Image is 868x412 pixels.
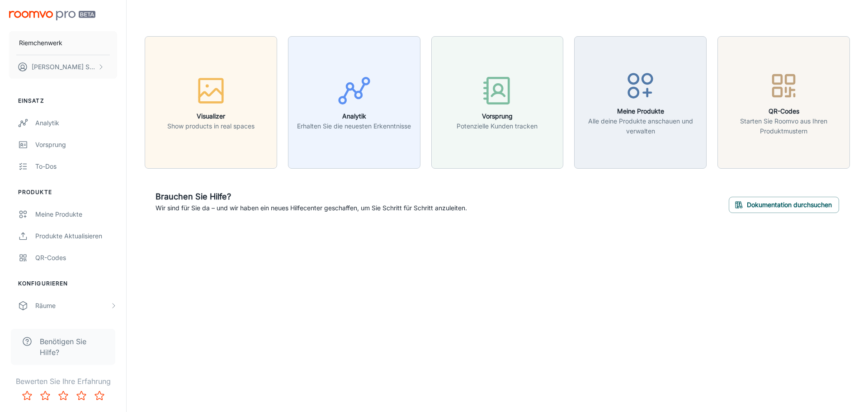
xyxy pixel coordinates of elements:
h6: Vorsprung [457,111,538,121]
p: Wir sind für Sie da – und wir haben ein neues Hilfecenter geschaffen, um Sie Schritt für Schritt ... [156,203,467,213]
p: Starten Sie Roomvo aus Ihren Produktmustern [723,116,844,136]
h6: Visualizer [167,111,255,121]
p: Riemchenwerk [19,38,62,48]
button: VisualizerShow products in real spaces [145,36,277,169]
button: AnalytikErhalten Sie die neuesten Erkenntnisse [288,36,420,169]
button: QR-CodesStarten Sie Roomvo aus Ihren Produktmustern [717,36,850,169]
a: QR-CodesStarten Sie Roomvo aus Ihren Produktmustern [717,97,850,106]
h6: Meine Produkte [580,106,701,116]
a: AnalytikErhalten Sie die neuesten Erkenntnisse [288,97,420,106]
img: Roomvo PRO Beta [9,11,95,20]
a: Meine ProdukteAlle deine Produkte anschauen und verwalten [574,97,707,106]
h6: Analytik [297,111,411,121]
div: To-dos [35,161,117,171]
a: Dokumentation durchsuchen [729,199,839,208]
p: Show products in real spaces [167,121,255,131]
div: QR-Codes [35,253,117,263]
div: Analytik [35,118,117,128]
h6: QR-Codes [723,106,844,116]
button: Riemchenwerk [9,31,117,55]
button: [PERSON_NAME] Soller [9,55,117,79]
a: VorsprungPotenzielle Kunden tracken [431,97,564,106]
p: Potenzielle Kunden tracken [457,121,538,131]
p: Erhalten Sie die neuesten Erkenntnisse [297,121,411,131]
h6: Brauchen Sie Hilfe? [156,190,467,203]
div: Vorsprung [35,140,117,150]
div: Meine Produkte [35,209,117,219]
button: VorsprungPotenzielle Kunden tracken [431,36,564,169]
p: [PERSON_NAME] Soller [32,62,95,72]
button: Dokumentation durchsuchen [729,197,839,213]
div: Produkte aktualisieren [35,231,117,241]
p: Alle deine Produkte anschauen und verwalten [580,116,701,136]
button: Meine ProdukteAlle deine Produkte anschauen und verwalten [574,36,707,169]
